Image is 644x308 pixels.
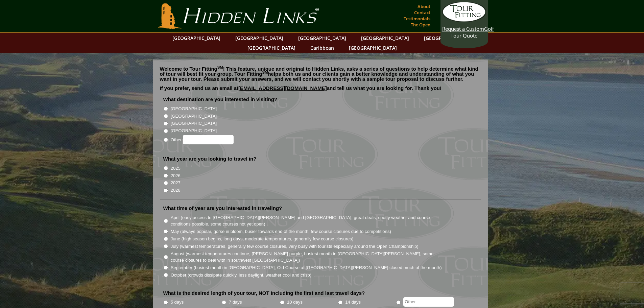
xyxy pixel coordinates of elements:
label: [GEOGRAPHIC_DATA] [171,113,217,120]
input: Other [403,297,454,307]
label: What year are you looking to travel in? [163,156,257,162]
label: 10 days [287,299,303,306]
a: [GEOGRAPHIC_DATA] [295,33,350,43]
span: Request a Custom [442,25,484,32]
p: Welcome to Tour Fitting ! This feature, unique and original to Hidden Links, asks a series of que... [160,66,481,81]
a: [GEOGRAPHIC_DATA] [421,33,475,43]
label: September (busiest month in [GEOGRAPHIC_DATA], Old Course at [GEOGRAPHIC_DATA][PERSON_NAME] close... [171,264,442,271]
a: Contact [412,8,432,17]
p: If you prefer, send us an email at and tell us what you are looking for. Thank you! [160,86,481,96]
label: 2025 [171,165,181,172]
a: The Open [409,20,432,29]
label: May (always popular, gorse in bloom, busier towards end of the month, few course closures due to ... [171,228,391,235]
label: June (high season begins, long days, moderate temperatures, generally few course closures) [171,236,354,242]
a: About [416,2,432,11]
label: August (warmest temperatures continue, [PERSON_NAME] purple, busiest month in [GEOGRAPHIC_DATA][P... [171,251,443,264]
label: What destination are you interested in visiting? [163,96,278,103]
a: [GEOGRAPHIC_DATA] [232,33,287,43]
label: Other: [171,135,234,144]
label: 7 days [229,299,242,306]
a: [GEOGRAPHIC_DATA] [345,43,400,53]
label: 2027 [171,180,181,186]
label: [GEOGRAPHIC_DATA] [171,127,217,134]
sup: SM [217,65,223,69]
label: What time of year are you interested in traveling? [163,205,282,212]
label: [GEOGRAPHIC_DATA] [171,105,217,112]
label: October (crowds dissipate quickly, less daylight, weather cool and crisp) [171,272,312,279]
a: [EMAIL_ADDRESS][DOMAIN_NAME] [238,85,327,91]
label: 2028 [171,187,181,194]
label: 2026 [171,172,181,179]
a: [GEOGRAPHIC_DATA] [169,33,224,43]
a: [GEOGRAPHIC_DATA] [244,43,299,53]
a: Caribbean [307,43,337,53]
label: April (easy access to [GEOGRAPHIC_DATA][PERSON_NAME] and [GEOGRAPHIC_DATA], great deals, spotty w... [171,214,443,228]
label: 14 days [345,299,361,306]
a: Request a CustomGolf Tour Quote [442,2,486,39]
a: [GEOGRAPHIC_DATA] [358,33,412,43]
a: Testimonials [402,14,432,23]
label: What is the desired length of your tour, NOT including the first and last travel days? [163,290,365,297]
input: Other: [183,135,234,144]
label: 5 days [171,299,184,306]
sup: SM [262,70,268,74]
label: July (warmest temperatures, generally few course closures, very busy with tourists especially aro... [171,243,419,250]
label: [GEOGRAPHIC_DATA] [171,120,217,127]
